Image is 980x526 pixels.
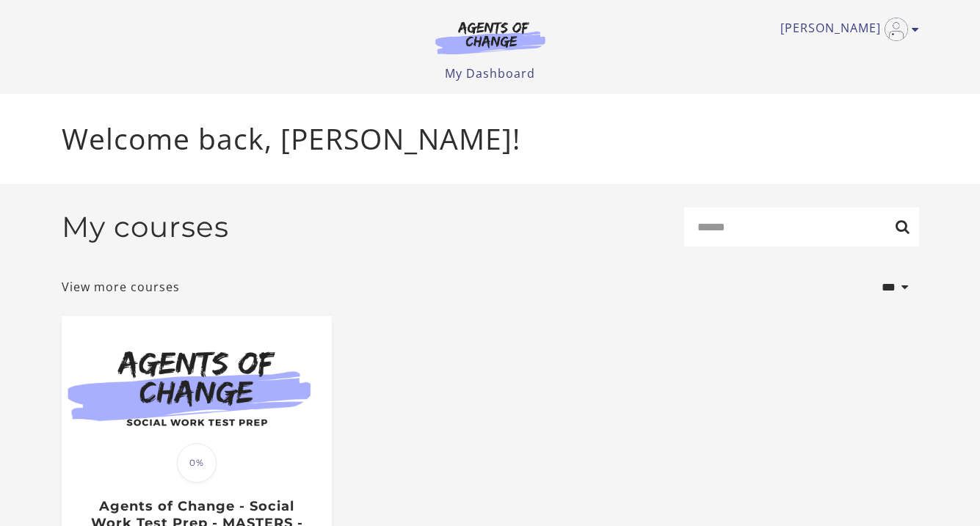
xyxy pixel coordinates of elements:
span: 0% [177,443,217,483]
img: Agents of Change Logo [420,21,561,54]
a: My Dashboard [445,65,535,81]
a: Toggle menu [780,18,912,41]
a: View more courses [62,278,180,296]
h2: My courses [62,210,229,244]
p: Welcome back, [PERSON_NAME]! [62,117,919,161]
